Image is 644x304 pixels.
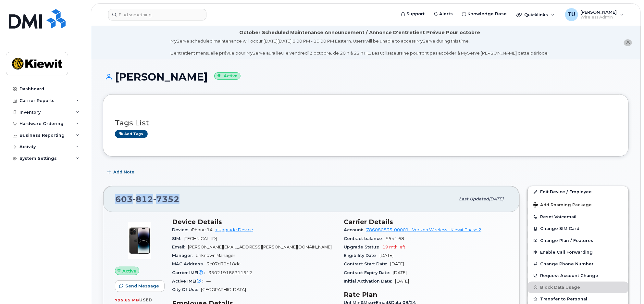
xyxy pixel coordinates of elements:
span: Device [172,227,191,232]
span: 350219186311512 [208,270,252,275]
span: Upgrade Status [344,245,382,249]
button: Send Message [115,280,165,292]
button: Change SIM Card [528,223,628,234]
span: $541.68 [386,236,404,241]
span: used [139,298,152,302]
span: Contract balance [344,236,386,241]
span: Active IMEI [172,279,206,284]
span: Initial Activation Date [344,279,395,284]
button: Request Account Change [528,270,628,282]
button: Change Phone Number [528,258,628,270]
h3: Carrier Details [344,218,508,226]
span: 603 [115,194,180,204]
span: [DATE] [393,270,407,275]
button: Enable Call Forwarding [528,247,628,258]
span: — [206,279,211,284]
span: Contract Start Date [344,261,390,266]
span: 19 mth left [382,245,405,249]
span: Eligibility Date [344,253,379,258]
span: Change Plan / Features [540,238,593,243]
span: [TECHNICAL_ID] [184,236,217,241]
span: Last updated [459,196,489,201]
span: Enable Call Forwarding [540,250,593,255]
button: Reset Voicemail [528,211,628,223]
a: Edit Device / Employee [528,186,628,198]
span: SIM [172,236,184,241]
span: 3c07d79c18dc [206,261,241,266]
a: + Upgrade Device [215,227,253,232]
span: Carrier IMEI [172,270,208,275]
span: Add Note [113,169,134,175]
button: Add Note [103,166,140,178]
span: City Of Use [172,287,201,292]
button: Add Roaming Package [528,198,628,211]
span: Send Message [125,283,159,289]
span: [GEOGRAPHIC_DATA] [201,287,246,292]
span: MAC Address [172,261,206,266]
span: Email [172,245,188,249]
span: [DATE] [390,261,404,266]
a: Add tags [115,130,148,138]
span: 812 [133,194,153,204]
h3: Device Details [172,218,336,226]
span: Unknown Manager [196,253,235,258]
span: Active [122,268,136,274]
span: [DATE] [489,196,503,201]
span: Manager [172,253,196,258]
button: Block Data Usage [528,282,628,293]
span: 7352 [153,194,180,204]
span: 795.65 MB [115,298,139,302]
span: Add Roaming Package [533,202,592,209]
button: Change Plan / Features [528,235,628,247]
iframe: Messenger Launcher [616,276,639,299]
small: Active [214,72,241,80]
div: October Scheduled Maintenance Announcement / Annonce D'entretient Prévue Pour octobre [239,29,480,36]
button: close notification [624,39,632,46]
h3: Rate Plan [344,291,508,298]
img: image20231002-3703462-njx0qo.jpeg [120,221,159,260]
span: iPhone 14 [191,227,213,232]
div: MyServe scheduled maintenance will occur [DATE][DATE] 8:00 PM - 10:00 PM Eastern. Users will be u... [171,38,549,56]
h1: [PERSON_NAME] [103,71,629,82]
span: [DATE] [379,253,393,258]
span: Contract Expiry Date [344,270,393,275]
a: 786080835-00001 - Verizon Wireless - Kiewit Phase 2 [366,227,481,232]
span: Account [344,227,366,232]
span: [DATE] [395,279,409,284]
h3: Tags List [115,119,617,127]
span: [PERSON_NAME][EMAIL_ADDRESS][PERSON_NAME][DOMAIN_NAME] [188,245,332,249]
